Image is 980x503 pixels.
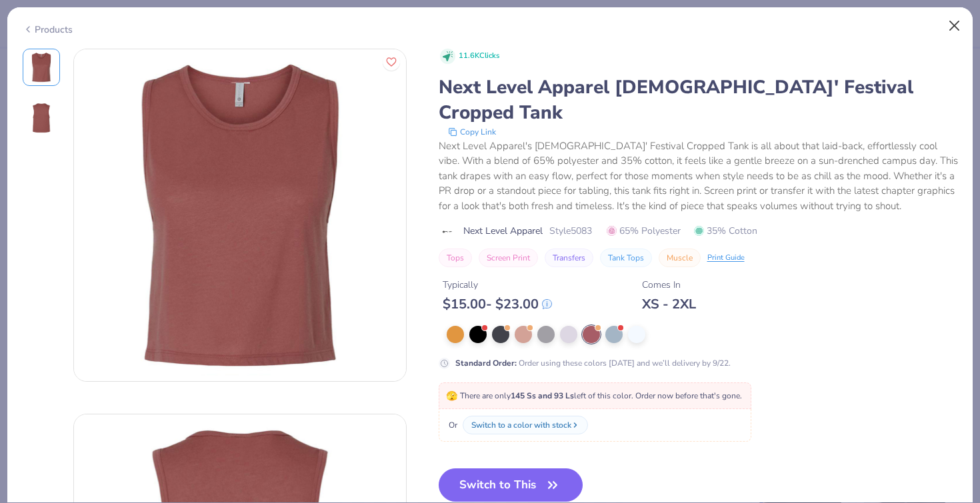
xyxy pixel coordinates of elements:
div: Switch to a color with stock [471,419,571,431]
div: Order using these colors [DATE] and we’ll delivery by 9/22. [455,357,731,369]
button: Muscle [659,249,701,267]
button: Screen Print [479,249,538,267]
div: Next Level Apparel [DEMOGRAPHIC_DATA]' Festival Cropped Tank [439,75,958,125]
button: copy to clipboard [444,125,500,139]
div: Products [23,23,73,37]
img: Back [25,102,57,134]
div: Comes In [642,278,696,292]
span: There are only left of this color. Order now before that's gone. [446,390,742,401]
div: XS - 2XL [642,296,696,312]
button: Switch to This [439,468,583,502]
img: Front [74,49,406,381]
strong: Standard Order : [455,358,517,368]
div: Next Level Apparel's [DEMOGRAPHIC_DATA]' Festival Cropped Tank is all about that laid-back, effor... [439,139,958,214]
span: 65% Polyester [607,224,681,238]
div: $ 15.00 - $ 23.00 [443,296,552,312]
div: Print Guide [707,252,745,264]
span: 11.6K Clicks [459,51,499,62]
button: Close [942,13,967,39]
button: Switch to a color with stock [463,416,588,434]
span: Style 5083 [549,224,592,238]
button: Tank Tops [600,249,652,267]
button: Transfers [545,249,593,267]
img: Front [25,51,57,83]
button: Tops [439,249,472,267]
span: Next Level Apparel [463,224,543,238]
span: 🫣 [446,390,457,402]
div: Typically [443,278,552,292]
strong: 145 Ss and 93 Ls [511,390,574,401]
span: 35% Cotton [694,224,757,238]
img: brand logo [439,227,457,237]
button: Like [383,53,400,71]
span: Or [446,419,457,431]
